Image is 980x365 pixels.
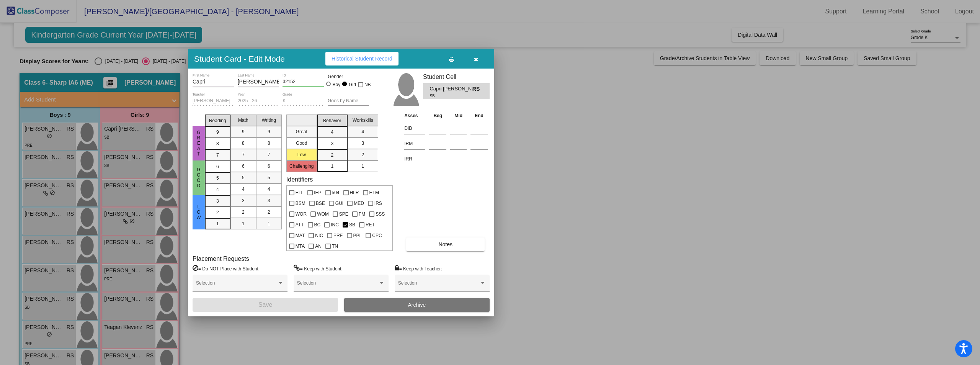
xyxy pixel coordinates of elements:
[242,220,245,227] span: 1
[332,81,341,88] div: Boy
[242,140,245,147] span: 8
[438,241,452,247] span: Notes
[242,151,245,158] span: 7
[216,209,219,216] span: 2
[364,80,371,89] span: NB
[348,81,356,88] div: Girl
[430,93,467,99] span: SB
[209,117,226,124] span: Reading
[296,242,305,251] span: MTA
[314,188,321,197] span: IEP
[430,85,472,93] span: Capri [PERSON_NAME]
[216,220,219,227] span: 1
[395,265,442,272] label: = Keep with Teacher:
[296,199,305,208] span: BSM
[404,123,425,134] input: assessment
[286,176,313,183] label: Identifiers
[332,242,338,251] span: TN
[354,199,364,208] span: MED
[332,56,392,62] span: Historical Student Record
[296,188,304,197] span: ELL
[242,163,245,170] span: 6
[268,140,270,147] span: 8
[296,210,307,219] span: WOR
[423,73,490,80] h3: Student Cell
[242,174,245,181] span: 5
[283,98,324,104] input: grade
[193,298,338,312] button: Save
[294,265,343,272] label: = Keep with Student:
[195,204,202,220] span: Low
[366,220,375,229] span: RET
[376,210,385,219] span: SSS
[353,231,362,240] span: PPL
[361,163,364,170] span: 1
[238,117,248,124] span: Math
[216,175,219,182] span: 5
[268,174,270,181] span: 5
[427,111,448,120] th: Beg
[258,301,272,308] span: Save
[238,98,279,104] input: year
[469,111,490,120] th: End
[335,199,343,208] span: GUI
[316,199,325,208] span: BSE
[193,98,234,104] input: teacher
[242,128,245,135] span: 9
[283,79,324,85] input: Enter ID
[193,255,249,262] label: Placement Requests
[331,129,333,136] span: 4
[325,52,399,65] button: Historical Student Record
[331,220,339,229] span: INC
[339,210,348,219] span: SPE
[349,220,355,229] span: SB
[406,237,485,251] button: Notes
[268,186,270,193] span: 4
[402,111,427,120] th: Asses
[268,220,270,227] span: 1
[194,54,285,64] h3: Student Card - Edit Mode
[262,117,276,124] span: Writing
[404,138,425,149] input: assessment
[195,130,202,157] span: Great
[195,167,202,188] span: Good
[331,152,333,159] span: 2
[216,140,219,147] span: 8
[317,210,329,219] span: WOM
[216,129,219,136] span: 9
[216,163,219,170] span: 6
[404,153,425,165] input: assessment
[350,188,359,197] span: HLR
[323,117,341,124] span: Behavior
[268,151,270,158] span: 7
[328,73,369,80] mat-label: Gender
[216,152,219,159] span: 7
[472,85,483,93] span: RS
[331,140,333,147] span: 3
[361,128,364,135] span: 4
[448,111,469,120] th: Mid
[268,163,270,170] span: 6
[268,209,270,216] span: 2
[242,197,245,204] span: 3
[242,186,245,193] span: 4
[328,98,369,104] input: goes by name
[374,199,382,208] span: IRS
[408,302,426,308] span: Archive
[296,220,304,229] span: ATT
[361,140,364,147] span: 3
[216,186,219,193] span: 4
[332,188,340,197] span: 504
[353,117,373,124] span: Workskills
[315,242,322,251] span: AN
[361,151,364,158] span: 2
[193,265,260,272] label: = Do NOT Place with Student:
[314,220,321,229] span: BC
[315,231,323,240] span: NIC
[372,231,382,240] span: CPC
[268,128,270,135] span: 9
[216,198,219,205] span: 3
[359,210,365,219] span: FM
[268,197,270,204] span: 3
[344,298,490,312] button: Archive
